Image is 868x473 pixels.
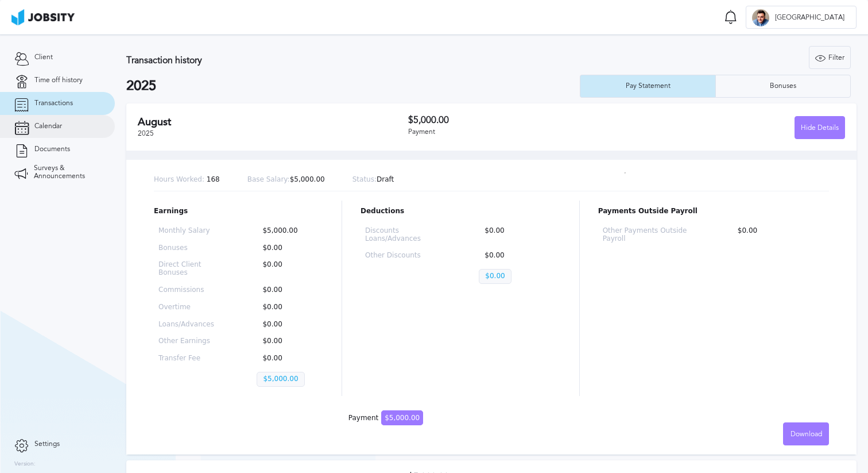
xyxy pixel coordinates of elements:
p: Transfer Fee [158,355,220,363]
p: Payments Outside Payroll [598,207,829,216]
span: Hours Worked: [154,175,204,183]
label: Version: [14,461,36,468]
span: Download [790,430,822,439]
p: $0.00 [257,286,319,294]
p: $0.00 [257,355,319,363]
span: [GEOGRAPHIC_DATA] [769,14,850,22]
p: $5,000.00 [257,227,319,235]
p: 168 [154,176,220,184]
div: Pay Statement [620,82,676,90]
p: Deductions [361,207,561,216]
p: $0.00 [479,227,556,243]
p: $0.00 [257,321,319,329]
span: Transactions [34,99,73,107]
h3: $5,000.00 [408,115,627,125]
img: ab4bad089aa723f57921c736e9817d99.png [11,9,75,25]
p: Discounts Loans/Advances [365,227,442,243]
p: $0.00 [257,244,319,252]
button: W[GEOGRAPHIC_DATA] [746,6,857,29]
h3: Transaction history [126,55,522,66]
button: Hide Details [795,116,845,139]
span: Status: [352,175,377,183]
button: Filter [809,46,851,69]
button: Download [783,422,829,445]
p: Loans/Advances [158,321,220,329]
h2: August [138,116,408,128]
p: $0.00 [479,269,511,284]
span: Surveys & Announcements [34,164,100,180]
p: Monthly Salary [158,227,220,235]
div: Hide Details [795,117,844,140]
p: $0.00 [479,252,556,260]
div: W [752,9,769,26]
span: Base Salary: [247,175,290,183]
p: Commissions [158,286,220,294]
p: Direct Client Bonuses [158,261,220,277]
span: Documents [34,145,70,153]
p: $0.00 [732,227,824,243]
p: $0.00 [257,261,319,277]
div: Payment [348,414,423,422]
p: Draft [352,176,394,184]
p: Overtime [158,303,220,312]
p: Other Payments Outside Payroll [603,227,695,243]
span: Client [34,53,53,61]
div: Filter [809,47,850,70]
p: $5,000.00 [257,372,304,387]
p: Other Earnings [158,337,220,345]
p: Bonuses [158,244,220,252]
div: Bonuses [764,82,802,90]
h2: 2025 [126,78,580,94]
span: Calendar [34,122,62,130]
span: Settings [34,440,60,448]
div: Payment [408,128,627,136]
p: Earnings [154,207,323,216]
span: 2025 [138,129,154,137]
button: Bonuses [715,75,851,98]
p: $0.00 [257,337,319,345]
button: Pay Statement [580,75,715,98]
p: $0.00 [257,303,319,312]
span: $5,000.00 [381,410,423,425]
p: Other Discounts [365,252,442,260]
span: Time off history [34,76,83,84]
p: $5,000.00 [247,176,325,184]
